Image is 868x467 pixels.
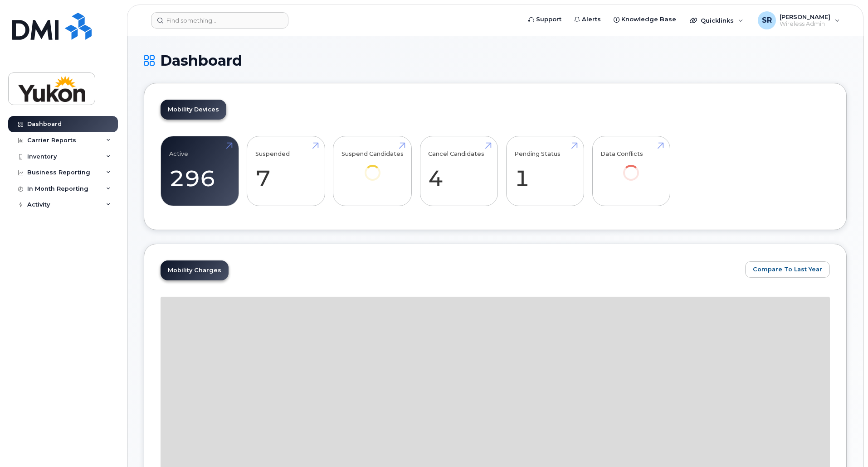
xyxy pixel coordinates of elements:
a: Suspend Candidates [341,141,404,193]
a: Mobility Devices [161,100,226,120]
a: Active 296 [169,141,230,201]
a: Cancel Candidates 4 [428,141,489,201]
a: Data Conflicts [600,141,662,193]
a: Mobility Charges [161,260,229,280]
a: Suspended 7 [255,141,317,201]
span: Compare To Last Year [753,265,822,274]
h1: Dashboard [144,53,847,68]
button: Compare To Last Year [745,261,830,278]
a: Pending Status 1 [514,141,575,201]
